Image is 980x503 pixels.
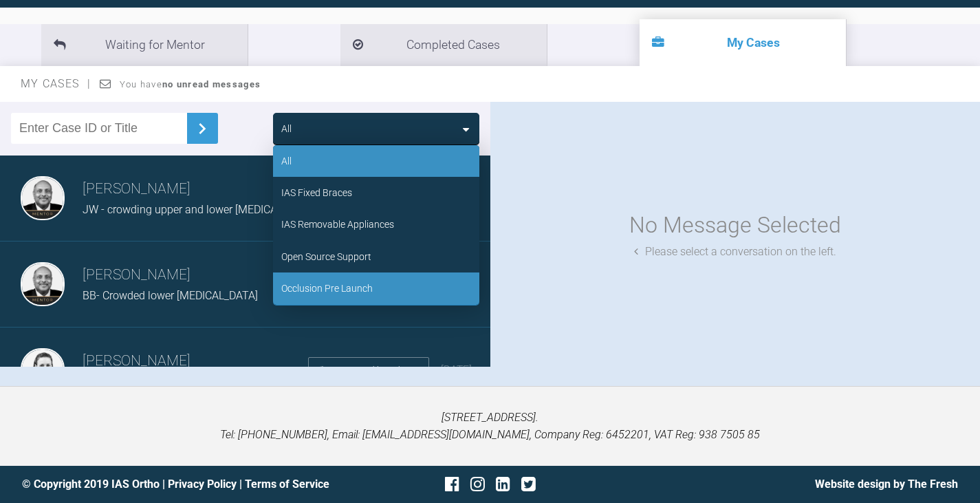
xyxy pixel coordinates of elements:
span: IAS Removable Appliances [331,364,423,376]
div: IAS Removable Appliances [281,217,394,232]
img: Utpalendu Bose [21,176,65,220]
li: Completed Cases [340,24,547,66]
img: Kelly Toft [21,348,65,392]
div: IAS Fixed Braces [281,185,352,200]
span: BB- Crowded lower [MEDICAL_DATA] [83,289,258,302]
a: Terms of Service [245,478,329,491]
div: All [281,121,292,136]
strong: no unread messages [162,79,261,89]
a: Website design by The Fresh [815,478,958,491]
a: Privacy Policy [168,478,237,491]
span: [DATE] [440,363,471,376]
div: Occlusion Pre Launch [281,281,373,296]
img: chevronRight.28bd32b0.svg [191,118,213,140]
h3: [PERSON_NAME] [83,178,342,201]
h3: [PERSON_NAME] [83,350,308,373]
span: My Cases [21,77,91,90]
p: [STREET_ADDRESS]. Tel: [PHONE_NUMBER], Email: [EMAIL_ADDRESS][DOMAIN_NAME], Company Reg: 6452201,... [22,409,958,444]
div: Open Source Support [281,249,371,264]
div: All [281,153,292,169]
li: Waiting for Mentor [41,24,248,66]
span: JW - crowding upper and lower [MEDICAL_DATA] [83,203,316,216]
div: No Message Selected [629,208,841,243]
span: You have [120,79,261,89]
div: © Copyright 2019 IAS Ortho | | [22,475,334,493]
img: Utpalendu Bose [21,262,65,306]
li: My Cases [640,19,846,66]
div: Please select a conversation on the left. [634,243,836,261]
h3: [PERSON_NAME] [83,264,342,287]
input: Enter Case ID or Title [11,113,187,144]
